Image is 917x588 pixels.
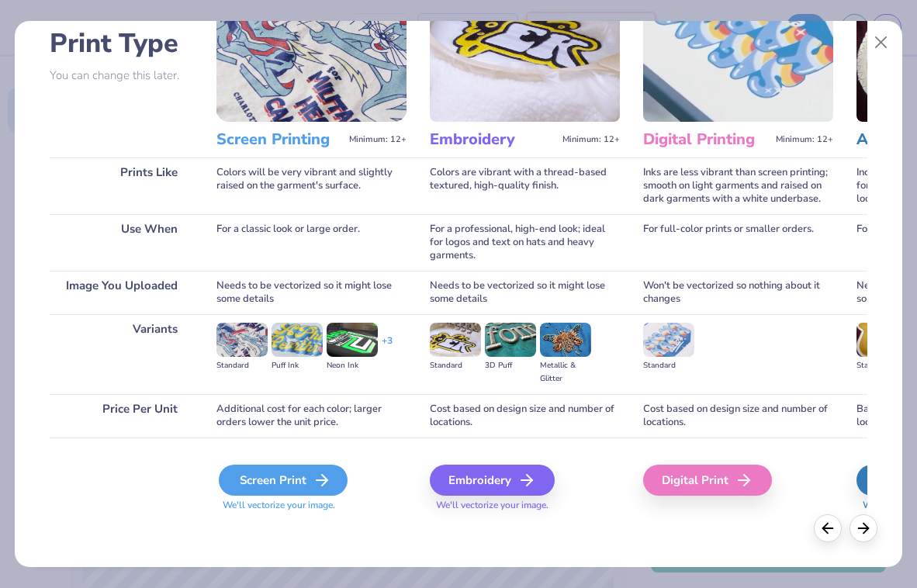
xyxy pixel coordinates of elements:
[50,394,193,438] div: Price Per Unit
[643,323,694,357] img: Standard
[216,130,343,150] h3: Screen Printing
[430,465,555,496] div: Embroidery
[856,323,908,357] img: Standard
[643,130,770,150] h3: Digital Printing
[430,359,481,372] div: Standard
[540,323,591,357] img: Metallic & Glitter
[562,134,620,145] span: Minimum: 12+
[349,134,407,145] span: Minimum: 12+
[430,271,620,314] div: Needs to be vectorized so it might lose some details
[219,465,348,496] div: Screen Print
[50,314,193,394] div: Variants
[50,69,193,82] p: You can change this later.
[216,271,407,314] div: Needs to be vectorized so it might lose some details
[540,359,591,386] div: Metallic & Glitter
[856,359,908,372] div: Standard
[643,157,833,214] div: Inks are less vibrant than screen printing; smooth on light garments and raised on dark garments ...
[485,323,536,357] img: 3D Puff
[50,214,193,271] div: Use When
[643,214,833,271] div: For full-color prints or smaller orders.
[216,214,407,271] div: For a classic look or large order.
[643,359,694,372] div: Standard
[216,499,407,512] span: We'll vectorize your image.
[430,394,620,438] div: Cost based on design size and number of locations.
[430,214,620,271] div: For a professional, high-end look; ideal for logos and text on hats and heavy garments.
[382,334,393,361] div: + 3
[643,394,833,438] div: Cost based on design size and number of locations.
[272,359,323,372] div: Puff Ink
[643,465,772,496] div: Digital Print
[485,359,536,372] div: 3D Puff
[327,359,378,372] div: Neon Ink
[216,323,268,357] img: Standard
[430,130,556,150] h3: Embroidery
[643,271,833,314] div: Won't be vectorized so nothing about it changes
[327,323,378,357] img: Neon Ink
[867,28,896,57] button: Close
[776,134,833,145] span: Minimum: 12+
[430,499,620,512] span: We'll vectorize your image.
[216,394,407,438] div: Additional cost for each color; larger orders lower the unit price.
[272,323,323,357] img: Puff Ink
[216,359,268,372] div: Standard
[216,157,407,214] div: Colors will be very vibrant and slightly raised on the garment's surface.
[430,157,620,214] div: Colors are vibrant with a thread-based textured, high-quality finish.
[430,323,481,357] img: Standard
[50,157,193,214] div: Prints Like
[50,271,193,314] div: Image You Uploaded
